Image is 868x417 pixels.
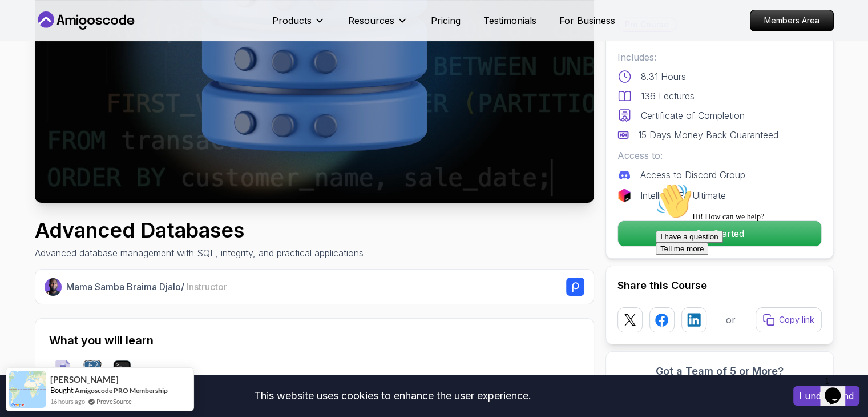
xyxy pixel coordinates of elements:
p: Certificate of Completion [641,109,745,122]
a: Testimonials [483,14,536,27]
img: terminal logo [113,360,131,378]
p: Get Started [618,221,821,246]
p: IntelliJ IDEA Ultimate [640,189,726,202]
p: Advanced database management with SQL, integrity, and practical applications [35,246,364,260]
button: I have a question [5,53,72,65]
div: This website uses cookies to enhance the user experience. [9,383,776,408]
p: Products [272,14,312,27]
span: Hi! How can we help? [5,34,113,43]
a: For Business [559,14,615,27]
img: :wave: [5,5,41,41]
div: 👋Hi! How can we help?I have a questionTell me more [5,5,210,77]
p: 15 Days Money Back Guaranteed [638,128,778,142]
p: Access to Discord Group [640,168,745,182]
button: Products [272,14,325,37]
img: sql logo [54,360,72,378]
p: Mama Samba Braima Djalo / [66,280,227,294]
img: jetbrains logo [617,189,631,202]
button: Accept cookies [793,386,859,406]
p: Includes: [617,50,822,64]
p: Members Area [750,10,833,31]
p: 8.31 Hours [641,70,686,83]
h3: Got a Team of 5 or More? [617,363,822,379]
a: Pricing [431,14,461,27]
img: postgres logo [83,360,102,378]
span: 16 hours ago [50,396,85,406]
a: Amigoscode PRO Membership [75,386,168,395]
iframe: chat widget [820,371,857,406]
img: Nelson Djalo [45,278,62,296]
a: ProveSource [96,396,132,406]
p: Resources [348,14,394,27]
a: Members Area [750,10,834,31]
span: [PERSON_NAME] [50,375,119,384]
p: Access to: [617,149,822,162]
p: 136 Lectures [641,89,695,103]
button: Get Started [617,220,822,247]
iframe: chat widget [651,178,857,366]
h2: Share this Course [617,278,822,294]
button: Resources [348,14,408,37]
h1: Advanced Databases [35,219,364,242]
span: Instructor [187,281,227,292]
button: Tell me more [5,65,57,77]
span: Bought [50,386,74,395]
h2: What you will learn [49,332,580,348]
img: provesource social proof notification image [9,371,46,408]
